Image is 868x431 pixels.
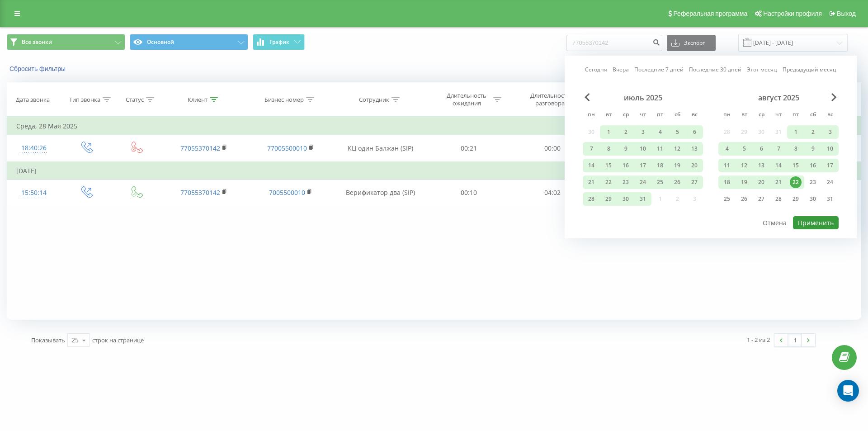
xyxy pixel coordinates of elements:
div: 8 [790,143,802,155]
div: чт 28 авг. 2025 г. [770,192,787,206]
div: 29 [790,193,802,205]
span: Настройки профиля [763,10,822,17]
button: График [253,34,305,50]
div: 10 [824,143,836,155]
div: ср 27 авг. 2025 г. [753,192,770,206]
button: Основной [130,34,248,50]
div: 25 [721,193,733,205]
div: пн 18 авг. 2025 г. [718,175,736,189]
div: Длительность ожидания [443,92,491,107]
div: 4 [721,143,733,155]
abbr: понедельник [585,109,598,122]
div: ср 9 июля 2025 г. [617,142,634,156]
div: 21 [585,176,597,188]
abbr: среда [755,109,768,122]
div: 9 [620,143,632,155]
div: Дата звонка [16,96,50,104]
a: Этот месяц [747,65,777,74]
div: 6 [689,126,700,138]
div: сб 23 авг. 2025 г. [804,175,821,189]
div: 27 [755,193,767,205]
td: 00:00 [510,135,594,162]
a: Вчера [613,65,629,74]
div: 21 [773,176,784,188]
div: сб 2 авг. 2025 г. [804,125,821,139]
div: пт 15 авг. 2025 г. [787,159,804,172]
div: чт 3 июля 2025 г. [634,125,651,139]
div: 28 [585,193,597,205]
td: [DATE] [7,162,861,180]
td: 00:10 [427,180,510,206]
div: 18 [721,176,733,188]
div: вт 26 авг. 2025 г. [736,192,753,206]
div: 22 [790,176,802,188]
div: Бизнес номер [264,96,304,104]
div: вс 13 июля 2025 г. [686,142,703,156]
div: 26 [738,193,750,205]
abbr: понедельник [720,109,734,122]
div: 16 [807,160,819,171]
div: 16 [620,160,632,171]
div: пн 4 авг. 2025 г. [718,142,736,156]
div: вт 29 июля 2025 г. [600,192,617,206]
div: пн 21 июля 2025 г. [583,175,600,189]
button: Сбросить фильтры [7,65,70,73]
div: вт 19 авг. 2025 г. [736,175,753,189]
div: 31 [824,193,836,205]
div: сб 19 июля 2025 г. [669,159,686,172]
span: строк на странице [92,336,144,344]
div: ср 20 авг. 2025 г. [753,175,770,189]
div: август 2025 [718,93,839,102]
div: пт 11 июля 2025 г. [651,142,669,156]
span: Показывать [31,336,65,344]
a: 77055370142 [180,144,220,152]
div: ср 13 авг. 2025 г. [753,159,770,172]
div: пт 4 июля 2025 г. [651,125,669,139]
div: 7 [585,143,597,155]
div: 19 [671,160,683,171]
div: 15:50:14 [16,184,52,202]
div: вс 31 авг. 2025 г. [821,192,839,206]
a: 1 [788,334,802,346]
span: Реферальная программа [673,10,747,17]
div: пн 11 авг. 2025 г. [718,159,736,172]
div: 24 [824,176,836,188]
div: 28 [773,193,784,205]
div: вт 12 авг. 2025 г. [736,159,753,172]
div: 31 [637,193,649,205]
div: 26 [671,176,683,188]
div: 14 [585,160,597,171]
div: 17 [824,160,836,171]
div: 8 [603,143,614,155]
td: Верификатор два (SIP) [334,180,427,206]
div: 18 [654,160,666,171]
abbr: вторник [602,109,615,122]
span: Все звонки [22,38,52,46]
div: 27 [689,176,700,188]
div: 11 [654,143,666,155]
div: пт 29 авг. 2025 г. [787,192,804,206]
div: 30 [620,193,632,205]
div: 3 [824,126,836,138]
div: сб 12 июля 2025 г. [669,142,686,156]
div: вт 5 авг. 2025 г. [736,142,753,156]
button: Применить [793,216,839,229]
div: 4 [654,126,666,138]
button: Отмена [758,216,792,229]
div: чт 7 авг. 2025 г. [770,142,787,156]
abbr: среда [619,109,632,122]
div: Клиент [188,96,208,104]
div: 13 [689,143,700,155]
div: вт 1 июля 2025 г. [600,125,617,139]
div: чт 21 авг. 2025 г. [770,175,787,189]
div: вт 8 июля 2025 г. [600,142,617,156]
div: пт 25 июля 2025 г. [651,175,669,189]
div: 18:40:26 [16,139,52,157]
abbr: четверг [636,109,650,122]
div: 1 [790,126,802,138]
div: пт 18 июля 2025 г. [651,159,669,172]
div: сб 30 авг. 2025 г. [804,192,821,206]
a: Последние 30 дней [689,65,741,74]
div: 20 [755,176,767,188]
div: 11 [721,160,733,171]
